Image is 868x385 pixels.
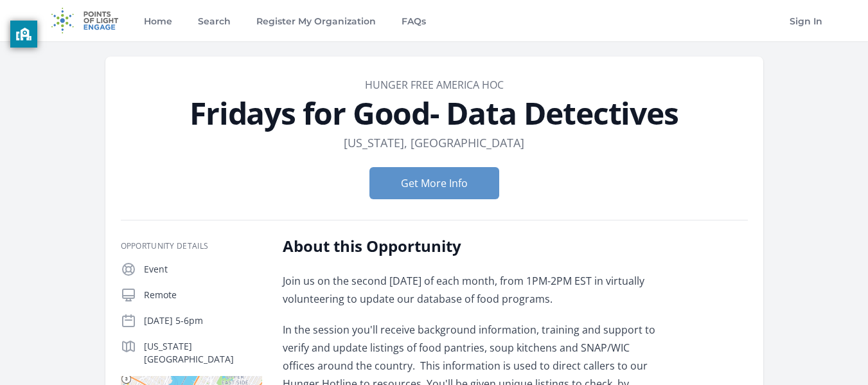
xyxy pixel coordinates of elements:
p: Join us on the second [DATE] of each month, from 1PM-2PM EST in virtually volunteering to update ... [283,272,659,308]
dd: [US_STATE], [GEOGRAPHIC_DATA] [344,134,524,152]
p: [DATE] 5-6pm [144,314,262,327]
p: Event [144,263,262,276]
a: Hunger Free America HOC [365,78,504,92]
p: [US_STATE][GEOGRAPHIC_DATA] [144,340,262,366]
h1: Fridays for Good- Data Detectives [121,98,748,129]
button: privacy banner [10,21,37,48]
h3: Opportunity Details [121,241,262,251]
h2: About this Opportunity [283,236,659,256]
p: Remote [144,289,262,301]
button: Get More Info [369,167,499,199]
